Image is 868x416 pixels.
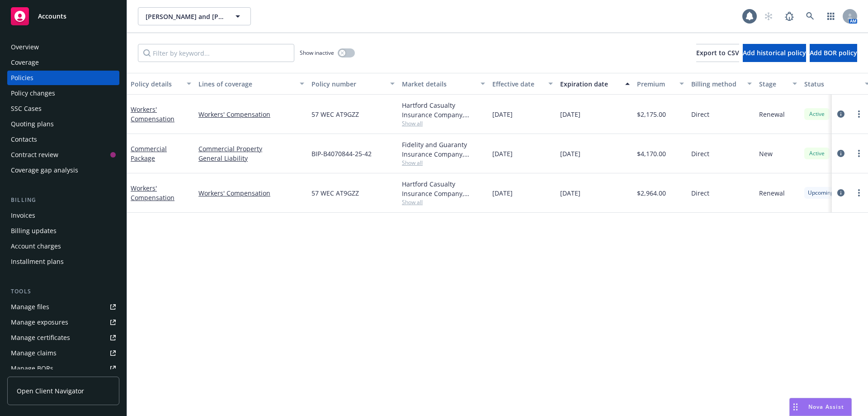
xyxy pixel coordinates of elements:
div: Premium [637,79,674,89]
a: more [854,148,864,159]
div: Overview [11,40,39,54]
span: BIP-B4070844-25-42 [311,149,372,158]
a: more [854,187,864,198]
span: Renewal [759,188,785,198]
span: [DATE] [560,149,580,158]
div: Contacts [11,132,37,147]
div: Lines of coverage [198,79,294,89]
a: circleInformation [835,148,846,159]
a: circleInformation [835,109,846,120]
a: Policy changes [7,86,119,100]
a: Manage certificates [7,330,119,345]
span: Show all [402,120,485,127]
span: Open Client Navigator [17,386,84,396]
span: $2,964.00 [637,188,666,198]
a: Workers' Compensation [198,110,304,119]
span: 57 WEC AT9GZZ [311,188,359,198]
button: Policy number [308,73,398,95]
a: Commercial Package [131,144,167,163]
span: Upcoming [808,189,834,197]
a: SSC Cases [7,101,119,116]
div: Account charges [11,239,61,253]
div: Manage claims [11,346,57,360]
div: Stage [759,79,787,89]
div: SSC Cases [11,101,42,116]
div: Manage exposures [11,315,68,330]
div: Manage files [11,300,49,314]
div: Policies [11,71,33,85]
button: Premium [633,73,688,95]
a: Search [801,7,819,25]
span: Show inactive [300,49,334,57]
a: Contract review [7,148,119,162]
div: Quoting plans [11,117,54,131]
div: Drag to move [790,398,801,416]
div: Billing method [691,79,742,89]
a: more [854,109,864,120]
div: Manage certificates [11,330,70,345]
a: Start snowing [759,7,778,25]
div: Invoices [11,208,35,223]
span: [DATE] [560,110,580,119]
div: Contract review [11,148,58,162]
span: Direct [691,188,709,198]
span: Show all [402,159,485,167]
span: Add BOR policy [810,48,857,57]
div: Policy details [131,79,181,89]
div: Hartford Casualty Insurance Company, Hartford Insurance Group [402,179,485,198]
span: [DATE] [560,188,580,198]
div: Market details [402,79,475,89]
a: Contacts [7,132,119,147]
a: Manage files [7,300,119,314]
span: Nova Assist [808,403,844,411]
div: Coverage [11,55,39,70]
span: $4,170.00 [637,149,666,158]
div: Fidelity and Guaranty Insurance Company, Travelers Insurance [402,140,485,159]
span: Direct [691,149,709,158]
input: Filter by keyword... [138,44,294,62]
span: [DATE] [492,188,513,198]
a: Manage exposures [7,315,119,330]
div: Billing [7,196,119,205]
a: Installment plans [7,254,119,269]
a: General Liability [198,153,304,163]
span: [DATE] [492,110,513,119]
button: Policy details [127,73,195,95]
a: Workers' Compensation [131,105,175,123]
span: 57 WEC AT9GZZ [311,110,359,119]
a: Quoting plans [7,117,119,131]
div: Policy changes [11,86,55,100]
span: Show all [402,198,485,206]
span: Add historical policy [743,48,806,57]
a: Workers' Compensation [198,188,304,198]
span: Direct [691,110,709,119]
span: Export to CSV [696,48,739,57]
a: Account charges [7,239,119,253]
button: Billing method [688,73,755,95]
span: New [759,149,773,158]
div: Billing updates [11,224,57,238]
span: Active [808,149,826,158]
button: Add historical policy [743,44,806,62]
span: Accounts [38,13,66,20]
div: Installment plans [11,254,64,269]
button: Effective date [489,73,557,95]
div: Hartford Casualty Insurance Company, Hartford Insurance Group [402,100,485,120]
div: Effective date [492,79,543,89]
span: [PERSON_NAME] and [PERSON_NAME] dba: The Holiday [146,12,224,21]
span: Renewal [759,110,785,119]
div: Status [804,79,859,89]
a: Invoices [7,208,119,223]
div: Coverage gap analysis [11,163,78,177]
a: Manage BORs [7,361,119,376]
button: Nova Assist [789,398,852,416]
span: Active [808,110,826,118]
div: Tools [7,287,119,296]
button: Stage [755,73,801,95]
a: Billing updates [7,224,119,238]
a: Overview [7,40,119,54]
div: Policy number [311,79,385,89]
a: Coverage [7,55,119,70]
button: Lines of coverage [195,73,308,95]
